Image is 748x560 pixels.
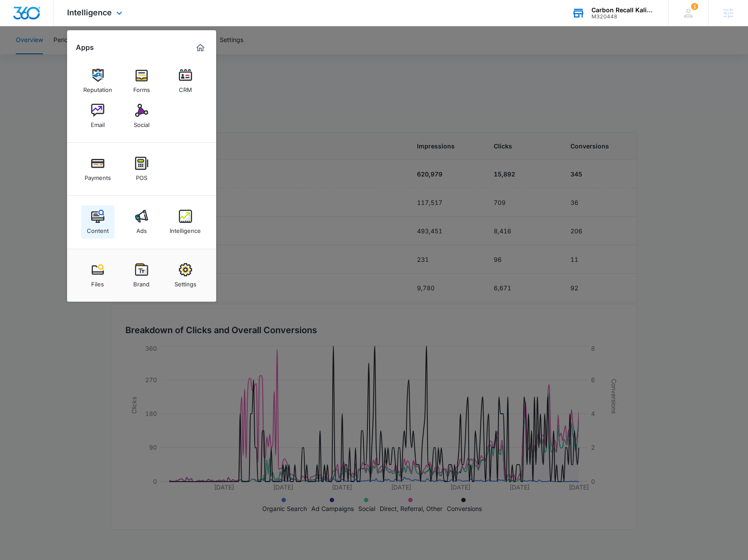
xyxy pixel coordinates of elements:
[591,7,655,14] div: account name
[125,64,158,98] a: Forms
[85,170,111,181] div: Payments
[134,117,150,128] div: Social
[87,223,109,234] div: Content
[125,259,158,292] a: Brand
[193,41,207,55] a: Marketing 360® Dashboard
[67,8,112,17] span: Intelligence
[136,223,147,234] div: Ads
[81,205,114,239] a: Content
[81,99,114,133] a: Email
[169,205,202,239] a: Intelligence
[133,82,150,93] div: Forms
[125,99,158,133] a: Social
[125,205,158,239] a: Ads
[691,3,698,10] span: 1
[125,152,158,186] a: POS
[91,117,105,128] div: Email
[76,43,94,52] h2: Apps
[591,14,655,20] div: account id
[133,276,150,288] div: Brand
[170,223,201,234] div: Intelligence
[175,276,196,288] div: Settings
[83,82,112,93] div: Reputation
[169,259,202,292] a: Settings
[179,82,192,93] div: CRM
[81,152,114,186] a: Payments
[691,3,698,10] div: notifications count
[81,259,114,292] a: Files
[91,276,104,288] div: Files
[169,64,202,98] a: CRM
[136,170,147,181] div: POS
[81,64,114,98] a: Reputation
